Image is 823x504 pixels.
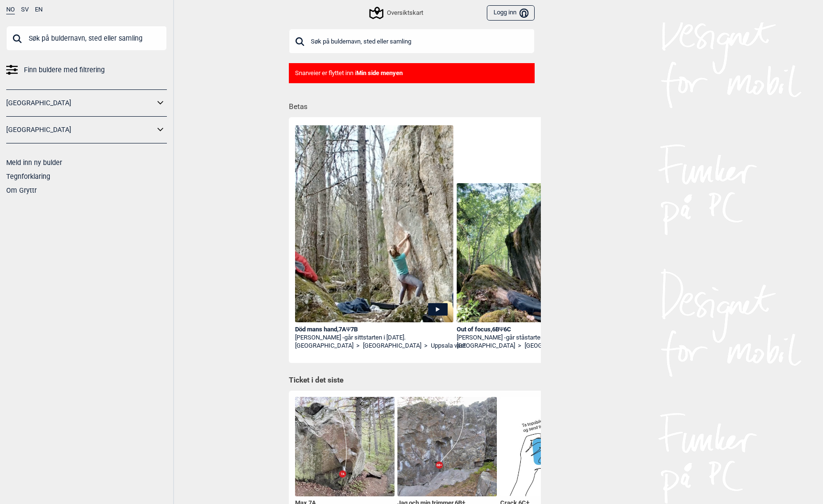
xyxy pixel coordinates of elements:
img: Emil pa Out of focus [457,183,615,322]
input: Søk på buldernavn, sted eller samling [6,26,167,51]
button: SV [21,6,29,13]
span: går ståstarten i maj 2024. [506,334,574,341]
span: > [356,342,360,350]
span: Ψ [499,326,504,333]
a: [GEOGRAPHIC_DATA] [295,342,353,350]
span: Finn buldere med filtrering [24,63,105,77]
span: > [424,342,428,350]
span: Ψ [346,326,351,333]
div: Snarveier er flyttet inn i [289,63,535,84]
img: Jag och min trimmer 230722 [397,397,497,496]
a: Uppsala väst [431,342,466,350]
span: > [518,342,521,350]
div: [PERSON_NAME] - [295,334,454,342]
a: [GEOGRAPHIC_DATA] [363,342,421,350]
button: EN [35,6,43,13]
button: NO [6,6,15,14]
div: Out of focus , 6B 6C [457,326,615,334]
b: Min side menyen [356,69,403,77]
a: [GEOGRAPHIC_DATA] [457,342,515,350]
span: går sittstarten i [DATE]. [344,334,406,341]
a: Tegnforklaring [6,173,50,180]
a: [GEOGRAPHIC_DATA] [525,342,583,350]
a: Om Gryttr [6,186,37,194]
img: Bilde Mangler [500,397,600,496]
div: Död mans hand , 7A 7B [295,326,454,334]
a: Finn buldere med filtrering [6,63,167,77]
h1: Ticket i det siste [289,375,535,386]
a: Meld inn ny bulder [6,159,62,166]
input: Søk på buldernavn, sted eller samling [289,29,535,54]
button: Logg inn [487,5,534,21]
h1: Betas [289,96,541,112]
img: Max [295,397,395,496]
a: [GEOGRAPHIC_DATA] [6,96,154,110]
div: Oversiktskart [371,7,423,19]
a: [GEOGRAPHIC_DATA] [6,123,154,137]
img: Cajsa pa Dod mans hand [295,125,454,322]
div: [PERSON_NAME] - [457,334,615,342]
